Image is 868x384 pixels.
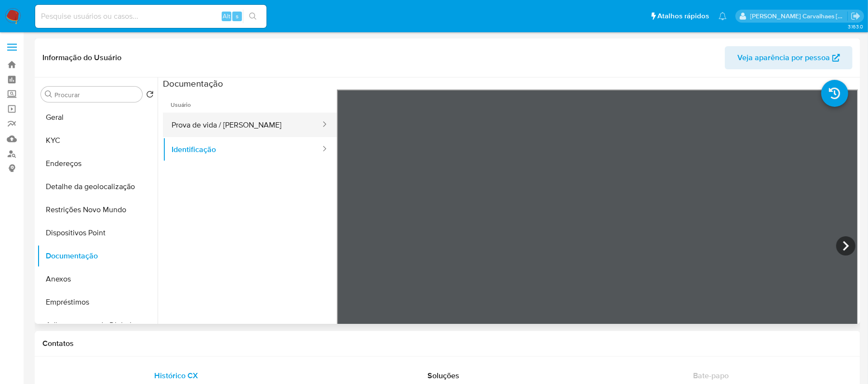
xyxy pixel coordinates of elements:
span: Atalhos rápidos [657,11,709,21]
input: Procurar [54,90,138,99]
a: Sair [851,11,861,21]
h1: Contatos [42,339,853,348]
h1: Informação do Usuário [42,53,121,63]
button: Anexos [37,268,158,291]
button: Dispositivos Point [37,221,158,244]
button: Adiantamentos de Dinheiro [37,314,158,337]
span: Veja aparência por pessoa [737,46,830,69]
button: Detalhe da geolocalização [37,175,158,198]
input: Pesquise usuários ou casos... [35,10,267,23]
button: KYC [37,129,158,152]
span: Alt [223,12,230,21]
button: Documentação [37,244,158,268]
button: Empréstimos [37,291,158,314]
button: Retornar ao pedido padrão [146,90,154,101]
span: Histórico CX [154,370,198,381]
span: Bate-papo [693,370,729,381]
p: sara.carvalhaes@mercadopago.com.br [750,12,848,21]
button: Geral [37,106,158,129]
button: Procurar [45,90,53,98]
a: Notificações [719,12,727,20]
button: Restrições Novo Mundo [37,198,158,221]
span: Soluções [427,370,459,381]
button: search-icon [243,10,263,23]
span: s [236,12,239,21]
button: Veja aparência por pessoa [725,46,853,69]
button: Endereços [37,152,158,175]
